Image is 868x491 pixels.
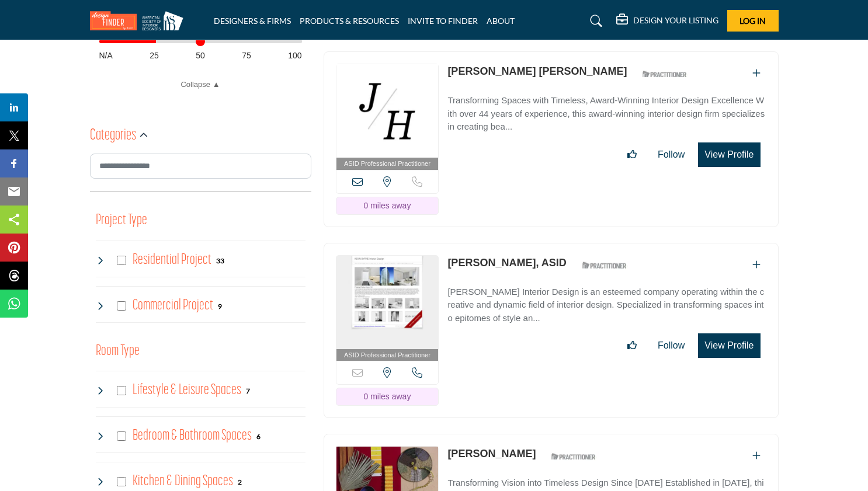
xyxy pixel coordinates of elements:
[698,333,760,358] button: View Profile
[578,258,630,273] img: ASID Qualified Practitioners Badge Icon
[117,386,126,395] input: Select Lifestyle & Leisure Spaces checkbox
[408,16,478,26] a: INVITE TO FINDER
[133,380,241,401] h4: Lifestyle & Leisure Spaces: Lifestyle & Leisure Spaces
[447,446,536,462] p: Jennifer Guffey
[196,50,205,62] span: 50
[256,431,261,441] div: 6 Results For Bedroom & Bathroom Spaces
[727,10,779,32] button: Log In
[336,256,439,349] img: Kevin Byrne, ASID
[336,64,439,170] a: ASID Professional Practitioner
[650,143,692,166] button: Follow
[117,477,126,486] input: Select Kitchen & Dining Spaces checkbox
[616,14,718,28] div: DESIGN YOUR LISTING
[752,68,761,78] a: Add To List
[447,87,766,134] a: Transforming Spaces with Timeless, Award-Winning Interior Design Excellence With over 44 years of...
[447,64,627,79] p: Judy Howard Harpel
[216,255,224,266] div: 33 Results For Residential Project
[620,334,644,357] button: Like listing
[620,143,644,166] button: Like listing
[447,285,766,325] p: [PERSON_NAME] Interior Design is an esteemed company operating within the creative and dynamic fi...
[90,11,189,30] img: Site Logo
[336,256,439,361] a: ASID Professional Practitioner
[216,257,224,265] b: 33
[218,302,222,311] b: 9
[117,431,126,441] input: Select Bedroom & Bathroom Spaces checkbox
[487,16,515,26] a: ABOUT
[238,478,242,486] b: 2
[633,15,718,26] h5: DESIGN YOUR LISTING
[447,448,536,459] a: [PERSON_NAME]
[300,16,399,26] a: PRODUCTS & RESOURCES
[698,142,760,167] button: View Profile
[117,256,126,265] input: Select Residential Project checkbox
[447,257,566,269] a: [PERSON_NAME], ASID
[447,255,566,271] p: Kevin Byrne, ASID
[752,260,761,270] a: Add To List
[99,50,113,62] span: N/A
[256,433,261,441] b: 6
[547,449,599,464] img: ASID Qualified Practitioners Badge Icon
[363,392,411,401] span: 0 miles away
[288,50,301,62] span: 100
[133,295,213,316] h4: Commercial Project: Involve the design, construction, or renovation of spaces used for business p...
[238,476,242,487] div: 2 Results For Kitchen & Dining Spaces
[447,94,766,134] p: Transforming Spaces with Timeless, Award-Winning Interior Design Excellence With over 44 years of...
[99,79,302,90] a: Collapse ▲
[246,385,250,396] div: 7 Results For Lifestyle & Leisure Spaces
[344,159,430,169] span: ASID Professional Practitioner
[90,154,311,179] input: Search Category
[117,301,126,311] input: Select Commercial Project checkbox
[447,278,766,325] a: [PERSON_NAME] Interior Design is an esteemed company operating within the creative and dynamic fi...
[133,426,252,446] h4: Bedroom & Bathroom Spaces: Bedroom & Bathroom Spaces
[150,50,159,62] span: 25
[638,67,690,81] img: ASID Qualified Practitioners Badge Icon
[752,451,761,461] a: Add To List
[242,50,251,62] span: 75
[133,250,211,270] h4: Residential Project: Types of projects range from simple residential renovations to highly comple...
[363,201,411,210] span: 0 miles away
[336,64,439,158] img: Judy Howard Harpel
[739,16,766,26] span: Log In
[96,340,140,363] button: Room Type
[96,210,147,232] button: Project Type
[90,126,136,147] h2: Categories
[650,334,692,357] button: Follow
[246,387,250,395] b: 7
[579,12,610,30] a: Search
[214,16,291,26] a: DESIGNERS & FIRMS
[447,65,627,77] a: [PERSON_NAME] [PERSON_NAME]
[344,350,430,360] span: ASID Professional Practitioner
[218,301,222,311] div: 9 Results For Commercial Project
